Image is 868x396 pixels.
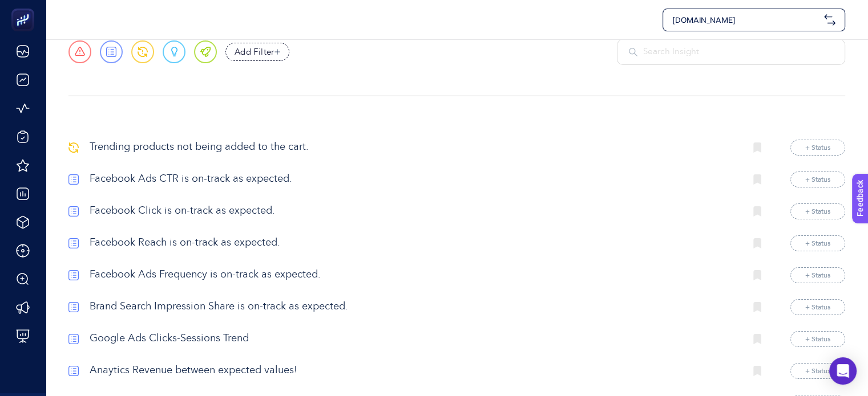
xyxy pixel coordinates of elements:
img: Bookmark icon [753,142,761,153]
button: + Status [790,363,845,379]
p: Facebook Click is on-track as expected. [90,203,736,219]
button: + Status [790,203,845,219]
input: Search Insight [643,46,833,59]
img: Search Insight [629,48,637,56]
p: Facebook Reach is on-track as expected. [90,235,736,251]
p: Facebook Ads Frequency is on-track as expected. [90,267,736,283]
p: Anaytics Revenue between expected values! [90,363,736,378]
img: priority-icon [68,238,79,248]
img: Bookmark icon [753,206,761,217]
span: Feedback [7,3,43,13]
p: Brand Search Impression Share is on-track as expected. [90,299,736,315]
img: priority-icon [68,302,79,312]
img: Bookmark icon [753,302,761,312]
p: Trending products not being added to the cart. [90,140,736,155]
img: priority-icon [68,142,79,153]
button: + Status [790,299,845,315]
button: + Status [790,172,845,187]
img: Bookmark icon [753,270,761,280]
img: priority-icon [68,206,79,217]
img: Bookmark icon [753,334,761,344]
img: priority-icon [68,366,79,376]
button: + Status [790,331,845,347]
img: priority-icon [68,334,79,344]
span: [DOMAIN_NAME] [672,14,819,26]
span: Add Filter [235,46,274,59]
img: priority-icon [68,270,79,280]
img: add filter [274,49,280,55]
img: Bookmark icon [753,366,761,376]
button: + Status [790,267,845,283]
img: priority-icon [68,174,79,185]
button: + Status [790,140,845,156]
img: Bookmark icon [753,174,761,185]
p: Facebook Ads CTR is on-track as expected. [90,172,736,187]
img: svg%3e [824,14,835,26]
button: + Status [790,235,845,251]
img: Bookmark icon [753,238,761,248]
p: Google Ads Clicks-Sessions Trend [90,331,736,346]
div: Open Intercom Messenger [829,357,857,385]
